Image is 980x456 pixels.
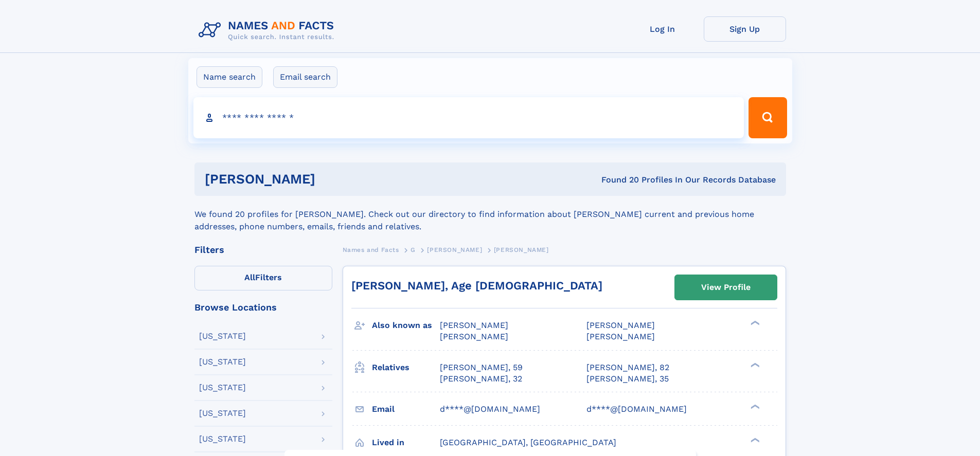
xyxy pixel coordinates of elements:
[440,320,508,330] span: [PERSON_NAME]
[372,317,440,334] h3: Also known as
[427,246,482,253] span: [PERSON_NAME]
[197,66,262,88] label: Name search
[205,173,458,186] h1: [PERSON_NAME]
[675,275,777,300] a: View Profile
[748,403,760,410] div: ❯
[427,243,482,256] a: [PERSON_NAME]
[701,276,751,299] div: View Profile
[273,66,337,88] label: Email search
[244,272,255,282] span: All
[440,332,508,341] span: [PERSON_NAME]
[199,332,246,340] div: [US_STATE]
[194,266,332,290] label: Filters
[199,358,246,366] div: [US_STATE]
[194,245,332,254] div: Filters
[748,320,760,326] div: ❯
[199,435,246,443] div: [US_STATE]
[194,196,786,233] div: We found 20 profiles for [PERSON_NAME]. Check out our directory to find information about [PERSON...
[351,279,602,292] a: [PERSON_NAME], Age [DEMOGRAPHIC_DATA]
[586,332,655,341] span: [PERSON_NAME]
[440,362,523,373] a: [PERSON_NAME], 59
[194,16,343,44] img: Logo Names and Facts
[372,400,440,418] h3: Email
[586,373,669,385] a: [PERSON_NAME], 35
[704,16,786,42] a: Sign Up
[586,362,669,373] a: [PERSON_NAME], 82
[621,16,704,42] a: Log In
[748,361,760,368] div: ❯
[749,97,787,138] button: Search Button
[193,97,744,138] input: search input
[411,243,416,256] a: G
[586,320,655,330] span: [PERSON_NAME]
[372,359,440,376] h3: Relatives
[199,409,246,417] div: [US_STATE]
[494,246,549,253] span: [PERSON_NAME]
[411,246,416,253] span: G
[748,436,760,443] div: ❯
[372,434,440,451] h3: Lived in
[458,174,776,186] div: Found 20 Profiles In Our Records Database
[440,437,616,447] span: [GEOGRAPHIC_DATA], [GEOGRAPHIC_DATA]
[199,384,246,392] div: [US_STATE]
[343,243,399,256] a: Names and Facts
[440,373,522,385] a: [PERSON_NAME], 32
[194,303,332,312] div: Browse Locations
